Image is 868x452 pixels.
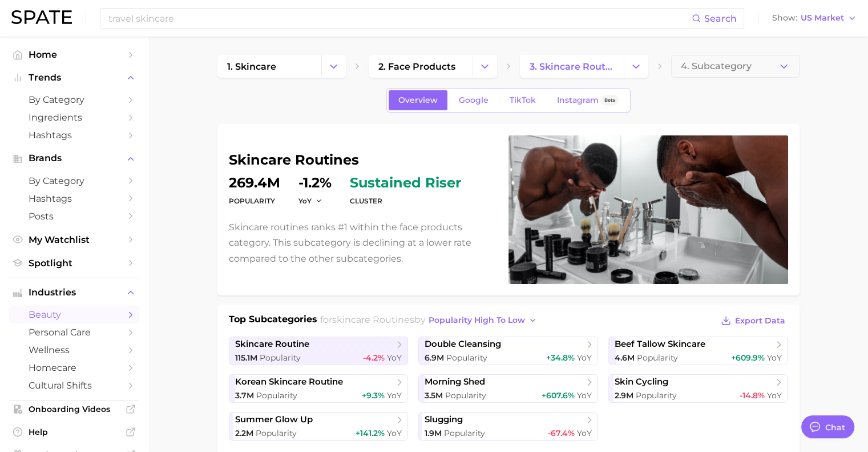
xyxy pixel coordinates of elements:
[350,176,461,190] span: sustained riser
[9,109,139,126] a: Ingredients
[235,414,313,425] span: summer glow up
[29,287,120,298] span: Industries
[735,316,785,326] span: Export Data
[298,196,323,206] button: YoY
[425,428,442,438] span: 1.9m
[418,337,598,365] a: double cleansing6.9m Popularity+34.8% YoY
[739,390,764,401] span: -14.8%
[449,90,498,110] a: Google
[557,95,599,105] span: Instagram
[9,46,139,63] a: Home
[769,11,859,26] button: ShowUS Market
[577,428,592,438] span: YoY
[29,130,120,141] span: Hashtags
[9,190,139,207] a: Hashtags
[615,377,668,387] span: skin cycling
[29,49,120,60] span: Home
[378,61,455,72] span: 2. face products
[29,327,120,338] span: personal care
[530,61,614,72] span: 3. skincare routines
[29,112,120,123] span: Ingredients
[9,401,139,418] a: Onboarding Videos
[9,359,139,377] a: homecare
[608,337,788,365] a: beef tallow skincare4.6m Popularity+609.9% YoY
[369,55,473,78] a: 2. face products
[29,345,120,355] span: wellness
[29,234,120,245] span: My Watchlist
[229,194,280,208] dt: Popularity
[217,55,321,78] a: 1. skincare
[9,306,139,323] a: beauty
[227,61,276,72] span: 1. skincare
[9,172,139,190] a: by Category
[425,339,501,350] span: double cleansing
[546,353,575,363] span: +34.8%
[9,231,139,249] a: My Watchlist
[547,90,628,110] a: InstagramBeta
[9,126,139,144] a: Hashtags
[500,90,546,110] a: TikTok
[637,353,678,363] span: Popularity
[235,390,254,401] span: 3.7m
[389,90,447,110] a: Overview
[426,313,540,328] button: popularity high to low
[298,196,312,206] span: YoY
[604,95,615,105] span: Beta
[29,94,120,105] span: by Category
[235,339,309,350] span: skincare routine
[9,69,139,86] button: Trends
[29,258,120,269] span: Spotlight
[9,91,139,109] a: by Category
[624,55,648,78] button: Change Category
[387,390,402,401] span: YoY
[29,362,120,373] span: homecare
[577,353,592,363] span: YoY
[418,374,598,403] a: morning shed3.5m Popularity+607.6% YoY
[350,194,461,208] dt: cluster
[256,428,297,438] span: Popularity
[332,314,414,325] span: skincare routines
[615,339,705,350] span: beef tallow skincare
[320,314,540,325] span: for by
[229,219,495,266] p: Skincare routines ranks #1 within the face products category. This subcategory is declining at a ...
[473,55,497,78] button: Change Category
[235,377,343,387] span: korean skincare routine
[608,374,788,403] a: skin cycling2.9m Popularity-14.8% YoY
[229,337,409,365] a: skincare routine115.1m Popularity-4.2% YoY
[520,55,624,78] a: 3. skincare routines
[229,153,495,167] h1: skincare routines
[298,176,332,190] dd: -1.2%
[418,412,598,441] a: slugging1.9m Popularity-67.4% YoY
[29,193,120,204] span: Hashtags
[445,390,486,401] span: Popularity
[11,10,72,24] img: SPATE
[425,377,485,387] span: morning shed
[9,377,139,394] a: cultural shifts
[356,428,385,438] span: +141.2%
[425,390,443,401] span: 3.5m
[387,353,402,363] span: YoY
[766,390,781,401] span: YoY
[704,13,737,24] span: Search
[766,353,781,363] span: YoY
[718,313,788,329] button: Export Data
[425,414,463,425] span: slugging
[772,15,797,21] span: Show
[107,9,692,28] input: Search here for a brand, industry, or ingredient
[362,390,385,401] span: +9.3%
[235,353,257,363] span: 115.1m
[29,153,120,163] span: Brands
[636,390,677,401] span: Popularity
[510,95,536,105] span: TikTok
[9,284,139,301] button: Industries
[229,176,280,190] dd: 269.4m
[9,341,139,359] a: wellness
[256,390,297,401] span: Popularity
[321,55,346,78] button: Change Category
[577,390,592,401] span: YoY
[671,55,800,78] button: 4. Subcategory
[681,61,752,71] span: 4. Subcategory
[9,150,139,167] button: Brands
[615,390,633,401] span: 2.9m
[229,313,317,330] h1: Top Subcategories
